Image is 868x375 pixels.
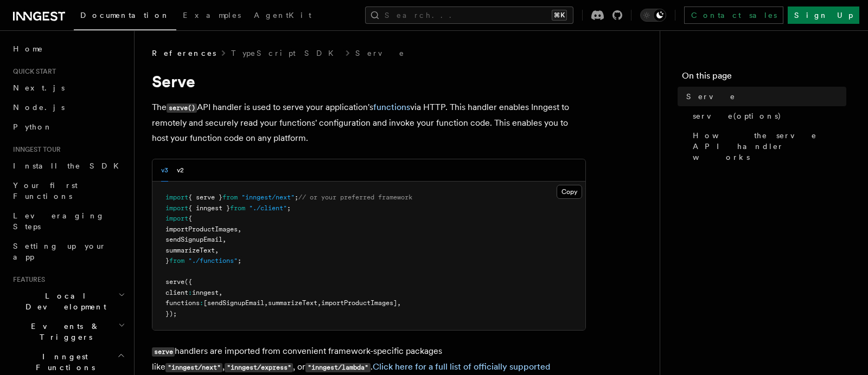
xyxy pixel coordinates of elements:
span: Inngest tour [9,145,61,154]
p: The API handler is used to serve your application's via HTTP. This handler enables Inngest to rem... [152,100,586,146]
span: Examples [183,11,241,20]
span: }); [165,310,177,318]
span: Home [13,43,43,54]
a: Examples [176,3,247,29]
span: from [222,193,238,201]
span: Your first Functions [13,181,78,201]
a: TypeScript SDK [231,48,340,59]
span: Serve [686,91,736,102]
span: import [165,193,188,201]
a: Leveraging Steps [9,206,127,236]
span: summarizeText [165,247,215,254]
span: How the serve API handler works [693,130,846,163]
span: : [188,289,192,296]
code: "inngest/express" [225,363,293,372]
span: Node.js [13,103,65,112]
a: Python [9,117,127,137]
span: Install the SDK [13,161,125,170]
kbd: ⌘K [552,10,567,21]
span: { serve } [188,193,222,201]
span: , [222,236,226,243]
span: ; [295,193,298,201]
h4: On this page [682,69,846,87]
span: from [230,204,245,212]
button: Events & Triggers [9,316,127,347]
span: serve(options) [693,111,782,121]
a: Documentation [74,3,176,30]
span: Features [9,275,45,284]
a: Serve [355,48,405,59]
span: import [165,215,188,222]
button: v3 [161,159,168,182]
span: } [165,257,169,264]
span: "inngest/next" [241,193,295,201]
span: AgentKit [254,11,311,20]
span: inngest [192,289,219,296]
span: , [317,299,321,307]
a: Serve [682,87,846,106]
span: Quick start [9,67,56,76]
span: summarizeText [268,299,317,307]
a: Next.js [9,78,127,98]
span: , [215,247,219,254]
span: serve [165,278,184,286]
a: Sign Up [788,7,859,24]
span: Events & Triggers [9,321,118,342]
span: importProductImages [165,225,238,233]
span: Documentation [80,11,170,20]
a: Home [9,39,127,59]
span: , [264,299,268,307]
span: { inngest } [188,204,230,212]
span: Python [13,122,53,131]
code: "inngest/lambda" [305,363,370,372]
span: Next.js [13,83,65,92]
button: Local Development [9,286,127,316]
span: , [219,289,222,296]
a: Node.js [9,98,127,117]
a: Your first Functions [9,176,127,206]
span: , [397,299,401,307]
code: "inngest/next" [165,363,222,372]
a: serve(options) [688,106,846,126]
span: Setting up your app [13,242,106,261]
a: Setting up your app [9,236,127,267]
span: functions [165,299,200,307]
span: client [165,289,188,296]
span: "./functions" [188,257,238,264]
span: importProductImages] [321,299,397,307]
button: Search...⌘K [365,7,573,24]
span: // or your preferred framework [298,193,412,201]
span: sendSignupEmail [165,236,222,243]
button: Toggle dark mode [640,9,666,22]
button: v2 [177,159,184,182]
a: Contact sales [684,7,783,24]
span: ({ [184,278,192,286]
a: How the serve API handler works [688,126,846,167]
span: , [238,225,241,233]
span: Leveraging Steps [13,211,105,231]
span: from [169,257,184,264]
span: ; [238,257,241,264]
span: References [152,48,216,59]
span: ; [287,204,291,212]
button: Copy [557,185,582,199]
code: serve() [167,104,197,113]
span: { [188,215,192,222]
a: Install the SDK [9,156,127,176]
a: functions [373,102,410,112]
a: AgentKit [247,3,318,29]
span: Inngest Functions [9,351,117,373]
code: serve [152,347,175,357]
span: [sendSignupEmail [203,299,264,307]
span: import [165,204,188,212]
span: Local Development [9,290,118,312]
h1: Serve [152,72,586,91]
span: "./client" [249,204,287,212]
span: : [200,299,203,307]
